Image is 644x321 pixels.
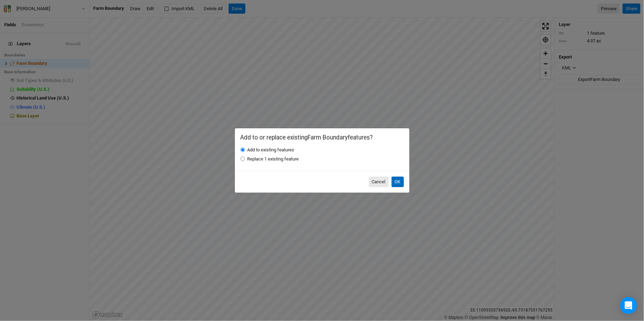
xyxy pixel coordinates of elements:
[392,177,404,187] button: OK
[620,297,637,314] div: Open Intercom Messenger
[369,177,389,187] button: Cancel
[240,134,404,141] h2: Add to or replace existing Farm Boundary features?
[248,147,294,153] label: Add to existing features
[248,156,299,162] label: Replace 1 existing feature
